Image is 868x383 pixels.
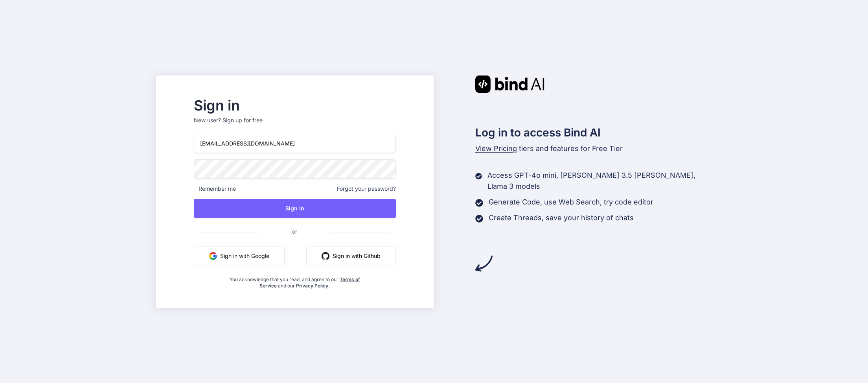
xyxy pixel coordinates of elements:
[489,212,634,223] p: Create Threads, save your history of chats
[209,252,217,260] img: google
[194,247,285,265] button: Sign in with Google
[475,124,713,141] h2: Log in to access Bind AI
[227,272,362,289] div: You acknowledge that you read, and agree to our and our
[223,116,263,124] div: Sign up for free
[489,197,653,208] p: Generate Code, use Web Search, try code editor
[475,144,517,153] span: View Pricing
[337,185,396,193] span: Forgot your password?
[487,170,712,192] p: Access GPT-4o mini, [PERSON_NAME] 3.5 [PERSON_NAME], Llama 3 models
[475,255,493,272] img: arrow
[259,276,360,289] a: Terms of Service
[475,75,544,93] img: Bind AI logo
[475,143,713,154] p: tiers and features for Free Tier
[194,199,396,218] button: Sign In
[194,185,236,193] span: Remember me
[194,99,396,112] h2: Sign in
[306,247,396,265] button: Sign in with Github
[194,116,396,134] p: New user?
[194,134,396,153] input: Login or Email
[322,252,329,260] img: github
[296,283,330,289] a: Privacy Policy.
[261,222,329,241] span: or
